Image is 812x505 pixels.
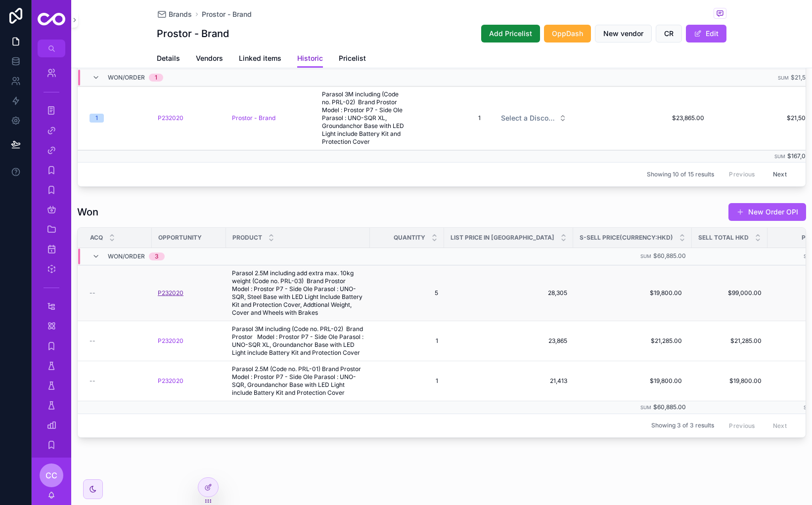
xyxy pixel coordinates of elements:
[501,113,555,123] span: Select a Discount range
[698,234,749,242] span: Sell total HKD
[90,337,146,345] a: --
[583,377,682,385] span: $19,800.00
[90,114,146,123] a: 1
[587,114,704,122] a: $23,865.00
[232,325,364,357] a: Parasol 3M including (Code no. PRL-02) Brand Prostor Model : Prostor P7 - Side Ole Parasol : UNO-...
[45,469,57,481] span: CC
[579,285,686,301] a: $19,800.00
[157,49,180,69] a: Details
[155,74,157,82] div: 1
[489,29,532,39] span: Add Pricelist
[90,234,103,242] span: ACQ
[158,114,183,122] a: P232020
[38,13,65,27] img: App logo
[157,9,192,19] a: Brands
[90,377,146,385] a: --
[339,53,366,63] span: Pricelist
[239,49,281,69] a: Linked items
[653,252,686,259] span: $60,885.00
[108,74,145,82] span: Won/Order
[339,49,366,69] a: Pricelist
[108,252,145,260] span: Won/Order
[450,289,567,297] a: 28,305
[580,234,673,242] span: S-Sell Price(Currency:HKD)
[297,49,323,68] a: Historic
[169,9,192,19] span: Brands
[376,289,438,297] a: 5
[232,114,310,122] a: Prostor - Brand
[698,289,762,297] a: $99,000.00
[158,337,183,345] a: P232020
[202,9,252,19] a: Prostor - Brand
[32,57,71,458] div: scrollable content
[158,289,220,297] a: P232020
[158,377,183,385] span: P232020
[394,234,425,242] span: Quantity
[656,25,682,42] button: CR
[552,29,583,39] span: OppDash
[158,289,183,297] a: P232020
[322,90,406,146] a: Parasol 3M including (Code no. PRL-02) Brand Prostor Model : Prostor P7 - Side Ole Parasol : UNO-...
[595,25,652,42] button: New vendor
[450,377,567,385] a: 21,413
[376,337,438,345] a: 1
[653,403,686,411] span: $60,885.00
[583,289,682,297] span: $19,800.00
[481,25,540,42] button: Add Pricelist
[196,53,223,63] span: Vendors
[418,114,481,122] a: 1
[450,337,567,345] a: 23,865
[778,75,789,81] small: Sum
[451,234,554,242] span: List price in [GEOGRAPHIC_DATA]
[728,203,806,221] button: New Order OPI
[647,170,714,178] span: Showing 10 of 15 results
[158,377,220,385] a: P232020
[232,114,275,122] a: Prostor - Brand
[766,167,794,182] button: Next
[158,114,220,122] a: P232020
[493,109,575,127] a: Select Button
[95,114,98,123] div: 1
[579,333,686,349] a: $21,285.00
[686,25,726,42] button: Edit
[603,29,643,39] span: New vendor
[157,53,180,63] span: Details
[158,234,202,242] span: Opportunity
[698,337,762,345] a: $21,285.00
[158,337,220,345] a: P232020
[90,289,95,297] span: --
[544,25,591,42] button: OppDash
[90,337,95,345] span: --
[698,377,762,385] a: $19,800.00
[239,53,281,63] span: Linked items
[90,377,95,385] span: --
[651,421,714,429] span: Showing 3 of 3 results
[232,269,364,317] span: Parasol 2.5M including add extra max. 10kg weight (Code no. PRL-03) Brand Prostor Model : Prostor...
[493,109,575,127] button: Select Button
[774,154,785,159] small: Sum
[583,337,682,345] span: $21,285.00
[640,405,651,410] small: Sum
[232,234,262,242] span: Product
[232,365,364,397] a: Parasol 2.5M (Code no. PRL-01) Brand Prostor Model : Prostor P7 - Side Ole Parasol : UNO-SQR, Gro...
[376,377,438,385] a: 1
[157,27,229,41] h1: Prostor - Brand
[155,252,159,260] div: 3
[196,49,223,69] a: Vendors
